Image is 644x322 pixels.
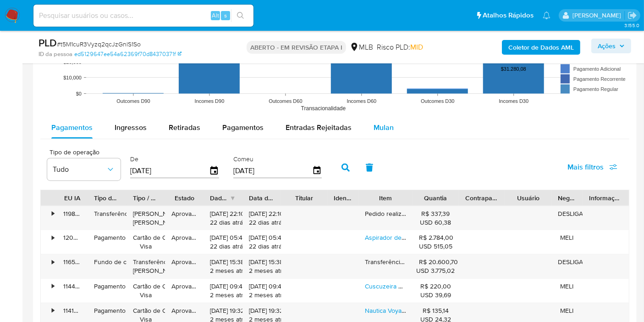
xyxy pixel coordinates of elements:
[624,22,639,29] font: 3.155.0
[598,39,616,53] font: Ações
[483,10,534,20] font: Atalhos Rápidos
[359,42,373,52] font: MLB
[508,40,574,55] font: Coletor de Dados AML
[61,40,141,49] font: t5M1cuR3Vyzq2qcJzGnlS1So
[572,11,624,20] p: vitoria.caldeira@mercadolivre.com
[74,50,176,58] font: ed5129647ee54a62369f70d84370371f
[377,42,410,52] font: Risco PLD:
[502,40,580,55] button: Coletor de Dados AML
[572,11,621,20] font: [PERSON_NAME]
[231,9,250,22] button: ícone de pesquisa
[224,11,227,20] font: s
[250,43,342,52] font: ABERTO - EM REVISÃO ETAPA I
[57,40,61,49] font: #
[33,10,253,22] input: Pesquisar usuários ou casos...
[410,42,423,52] font: MID
[74,50,182,58] a: ed5129647ee54a62369f70d84370371f
[39,35,57,50] font: PLD
[212,11,219,20] font: Alt
[591,39,631,53] button: Ações
[39,50,72,58] font: ID da pessoa
[543,11,550,19] a: Notificações
[627,11,637,20] a: Sair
